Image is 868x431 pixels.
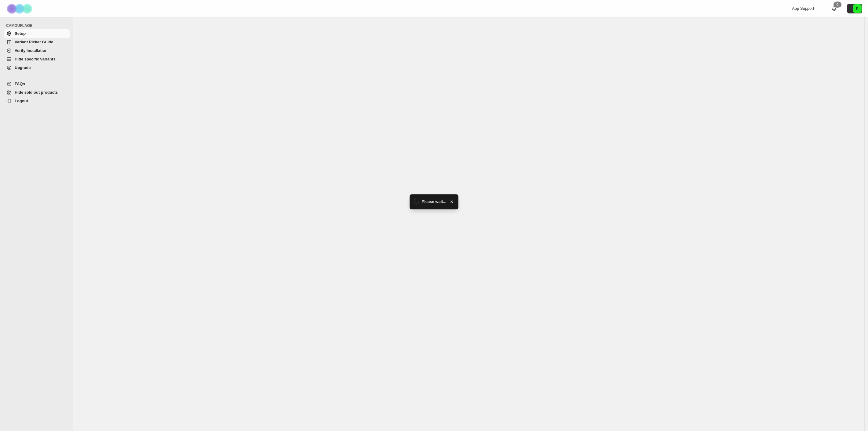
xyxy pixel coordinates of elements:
a: Setup [4,29,70,38]
span: CAMOUFLAGE [6,23,70,28]
span: Variant Picker Guide [15,40,53,44]
a: FAQs [4,80,70,88]
a: Verify Installation [4,46,70,55]
span: Upgrade [15,65,31,70]
img: Camouflage [5,0,35,17]
a: Hide sold out products [4,88,70,97]
a: Hide specific variants [4,55,70,63]
span: Setup [15,31,26,36]
span: Logout [15,99,28,103]
span: Please wait... [422,199,447,205]
button: Avatar with initials R [847,4,862,13]
span: App Support [792,6,814,11]
a: Upgrade [4,63,70,72]
span: FAQs [15,81,25,86]
a: 0 [831,5,837,12]
a: Variant Picker Guide [4,38,70,46]
span: Hide sold out products [15,90,58,95]
a: Logout [4,97,70,105]
span: Hide specific variants [15,57,56,61]
span: Avatar with initials R [853,4,862,13]
span: Verify Installation [15,48,48,53]
div: 0 [834,2,841,8]
text: R [856,7,859,10]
